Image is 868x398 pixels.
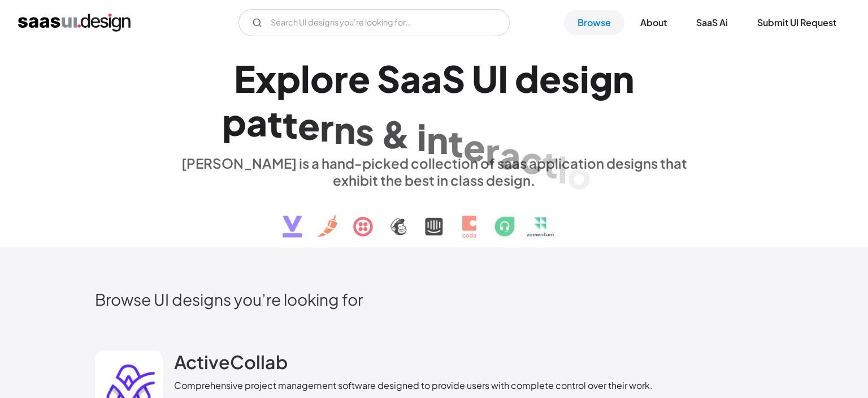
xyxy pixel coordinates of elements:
a: home [18,14,131,32]
h1: Explore SaaS UI design patterns & interactions. [174,57,694,144]
div: [PERSON_NAME] is a hand-picked collection of saas application designs that exhibit the best in cl... [174,155,694,189]
a: ActiveCollab [174,350,288,379]
div: p [222,100,246,144]
div: g [589,57,613,100]
input: Search UI designs you're looking for... [238,9,510,36]
a: About [627,10,680,35]
div: S [377,57,400,100]
div: o [310,57,334,100]
h2: Browse UI designs you’re looking for [95,289,773,309]
div: I [498,57,508,100]
div: n [427,118,448,162]
div: a [400,57,421,100]
div: U [472,57,498,100]
div: Comprehensive project management software designed to provide users with complete control over th... [174,379,653,392]
div: i [580,57,589,100]
div: a [500,133,520,177]
div: e [298,104,320,148]
a: Browse [564,10,624,35]
div: r [334,57,348,100]
a: SaaS Ai [683,10,741,35]
div: l [301,57,310,100]
div: t [267,101,283,145]
div: r [320,105,334,149]
a: Submit UI Request [744,10,850,35]
div: a [421,57,442,100]
div: d [515,57,539,100]
div: o [567,153,591,196]
div: i [417,115,427,159]
div: x [255,57,276,100]
div: t [283,102,298,146]
div: n [613,57,634,100]
div: s [355,110,374,153]
div: i [558,148,567,191]
div: p [276,57,301,100]
div: n [334,108,355,151]
div: e [463,125,485,169]
div: s [561,57,580,100]
div: t [542,143,558,186]
div: a [246,101,267,144]
div: c [520,138,542,181]
div: e [348,57,370,100]
div: E [234,57,255,100]
img: text, icon, saas logo [263,189,605,247]
form: Email Form [238,9,510,36]
div: t [448,122,463,165]
h2: ActiveCollab [174,350,288,373]
div: S [442,57,465,100]
div: r [485,129,500,173]
div: & [381,112,410,156]
div: e [539,57,561,100]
